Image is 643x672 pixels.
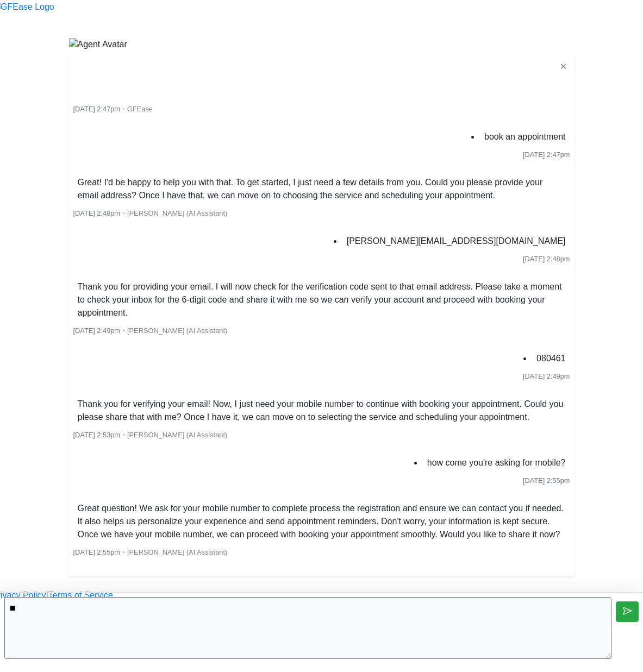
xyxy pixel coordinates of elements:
[523,255,570,263] span: [DATE] 2:48pm
[73,326,228,335] small: ・
[557,60,570,74] button: ✕
[73,500,570,543] li: Great question! We ask for your mobile number to complete process the registration and ensure we ...
[73,209,228,217] small: ・
[73,431,228,439] small: ・
[127,209,227,217] span: [PERSON_NAME] (AI Assistant)
[73,431,121,439] span: [DATE] 2:53pm
[523,150,570,159] span: [DATE] 2:47pm
[73,209,121,217] span: [DATE] 2:48pm
[523,476,570,485] span: [DATE] 2:55pm
[73,548,228,556] small: ・
[127,548,227,556] span: [PERSON_NAME] (AI Assistant)
[73,174,570,204] li: Great! I'd be happy to help you with that. To get started, I just need a few details from you. Co...
[73,395,570,426] li: Thank you for verifying your email! Now, I just need your mobile number to continue with booking ...
[127,431,227,439] span: [PERSON_NAME] (AI Assistant)
[523,372,570,380] span: [DATE] 2:49pm
[480,128,570,146] li: book an appointment
[73,105,153,113] small: ・
[342,233,570,250] li: [PERSON_NAME][EMAIL_ADDRESS][DOMAIN_NAME]
[73,105,121,113] span: [DATE] 2:47pm
[127,105,153,113] span: GFEase
[127,326,227,335] span: [PERSON_NAME] (AI Assistant)
[48,589,113,602] a: Terms of Service
[73,326,121,335] span: [DATE] 2:49pm
[532,350,570,367] li: 080461
[73,278,570,322] li: Thank you for providing your email. I will now check for the verification code sent to that email...
[423,454,570,472] li: how come you're asking for mobile?
[46,589,48,602] a: |
[73,548,121,556] span: [DATE] 2:55pm
[69,38,127,51] img: Agent Avatar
